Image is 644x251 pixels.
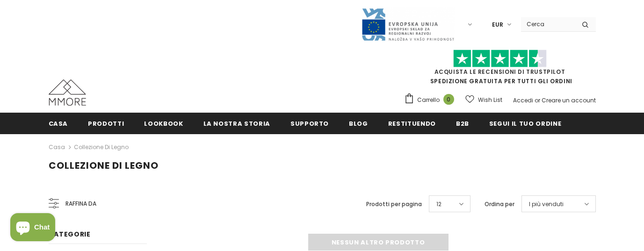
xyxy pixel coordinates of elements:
span: Wish List [478,95,502,105]
a: Casa [49,142,65,153]
a: La nostra storia [203,113,270,134]
a: supporto [290,113,329,134]
span: SPEDIZIONE GRATUITA PER TUTTI GLI ORDINI [404,54,596,85]
a: Carrello 0 [404,93,459,107]
a: Prodotti [88,113,124,134]
label: Prodotti per pagina [366,200,422,209]
span: I più venduti [529,200,564,209]
label: Ordina per [485,200,514,209]
span: Raffina da [65,199,96,209]
span: 0 [443,94,454,105]
span: EUR [492,20,503,29]
a: Lookbook [144,113,183,134]
span: or [535,96,540,104]
span: Carrello [417,95,440,105]
span: La nostra storia [203,119,270,128]
a: B2B [456,113,469,134]
span: Categorie [49,229,91,239]
inbox-online-store-chat: Shopify online store chat [7,213,58,244]
a: Restituendo [388,113,436,134]
img: Javni Razpis [361,7,455,42]
span: Segui il tuo ordine [489,119,561,128]
img: Casi MMORE [49,79,86,106]
span: B2B [456,119,469,128]
span: Restituendo [388,119,436,128]
span: Casa [49,119,68,128]
a: Accedi [513,96,533,104]
span: supporto [290,119,329,128]
span: Collezione di legno [49,159,159,172]
input: Search Site [521,17,575,31]
a: Acquista le recensioni di TrustPilot [434,68,565,76]
a: Casa [49,113,68,134]
a: Blog [349,113,368,134]
img: Fidati di Pilot Stars [453,50,547,68]
span: Prodotti [88,119,124,128]
a: Javni Razpis [361,20,455,28]
a: Wish List [465,92,502,108]
span: Blog [349,119,368,128]
span: 12 [436,200,441,209]
a: Collezione di legno [74,143,129,151]
span: Lookbook [144,119,183,128]
a: Creare un account [542,96,596,104]
a: Segui il tuo ordine [489,113,561,134]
